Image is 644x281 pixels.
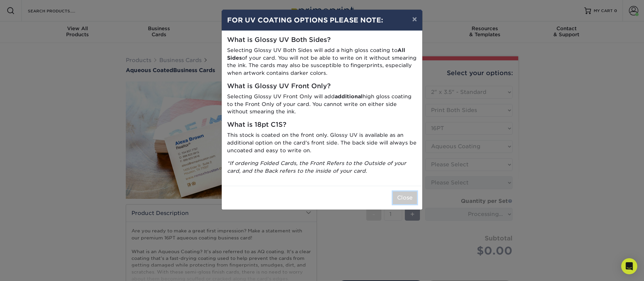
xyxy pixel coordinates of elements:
[621,258,637,274] div: Open Intercom Messenger
[227,131,417,154] p: This stock is coated on the front only. Glossy UV is available as an additional option on the car...
[227,121,417,129] h5: What is 18pt C1S?
[227,36,417,44] h5: What is Glossy UV Both Sides?
[227,15,417,25] h4: FOR UV COATING OPTIONS PLEASE NOTE:
[407,10,422,29] button: ×
[227,47,405,61] strong: All Sides
[227,47,417,77] p: Selecting Glossy UV Both Sides will add a high gloss coating to of your card. You will not be abl...
[227,82,417,90] h5: What is Glossy UV Front Only?
[335,93,363,100] strong: additional
[393,191,417,204] button: Close
[227,93,417,116] p: Selecting Glossy UV Front Only will add high gloss coating to the Front Only of your card. You ca...
[227,160,406,174] i: *If ordering Folded Cards, the Front Refers to the Outside of your card, and the Back refers to t...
